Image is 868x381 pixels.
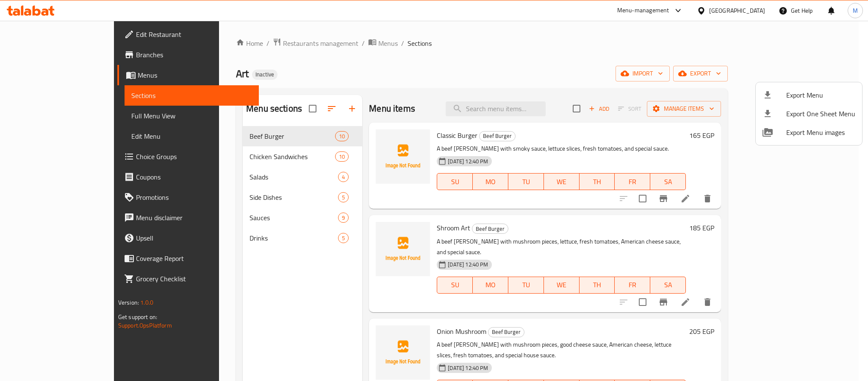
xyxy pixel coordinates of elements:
[756,104,862,123] li: Export one sheet menu items
[756,123,862,142] li: Export Menu images
[786,127,855,137] span: Export Menu images
[756,86,862,104] li: Export menu items
[786,90,855,100] span: Export Menu
[786,109,855,119] span: Export One Sheet Menu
